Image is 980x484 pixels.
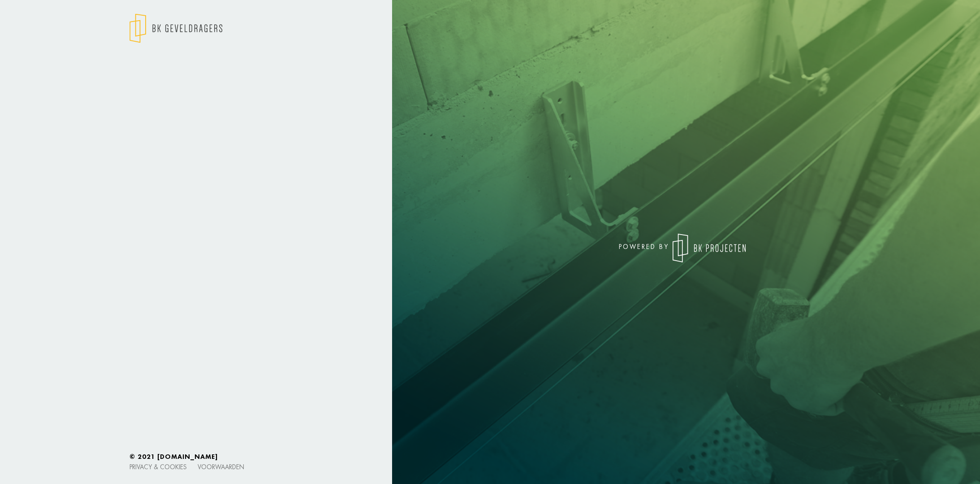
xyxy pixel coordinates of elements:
img: logo [130,13,222,43]
h6: © 2021 [DOMAIN_NAME] [130,453,851,461]
div: powered by [497,234,746,262]
a: Privacy & cookies [130,462,187,471]
a: Voorwaarden [198,462,244,471]
img: logo [673,234,746,262]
